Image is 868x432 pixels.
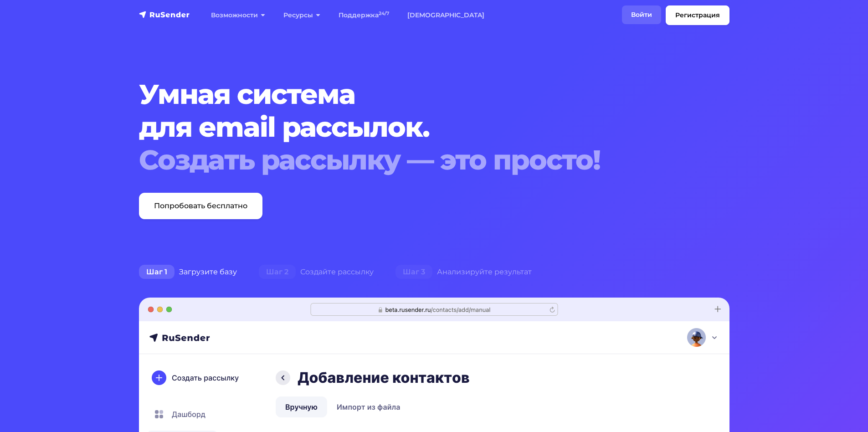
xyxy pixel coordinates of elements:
[259,265,296,279] span: Шаг 2
[139,10,190,19] img: RuSender
[128,263,248,281] div: Загрузите базу
[139,265,175,279] span: Шаг 1
[622,5,661,24] a: Войти
[202,6,274,25] a: Возможности
[395,265,432,279] span: Шаг 3
[139,193,262,219] a: Попробовать бесплатно
[398,6,493,25] a: [DEMOGRAPHIC_DATA]
[666,5,729,25] a: Регистрация
[385,263,543,281] div: Анализируйте результат
[139,144,679,176] div: Создать рассылку — это просто!
[274,6,329,25] a: Ресурсы
[379,10,389,16] sup: 24/7
[248,263,385,281] div: Создайте рассылку
[139,78,679,176] h1: Умная система для email рассылок.
[329,6,398,25] a: Поддержка24/7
